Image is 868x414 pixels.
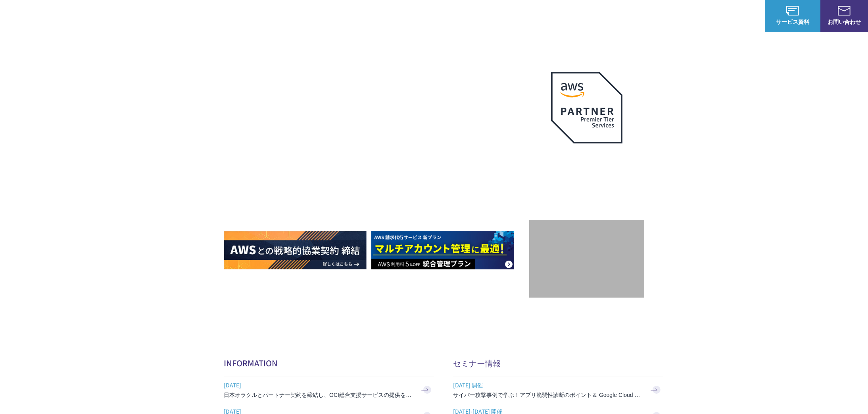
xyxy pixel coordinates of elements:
h3: サイバー攻撃事例で学ぶ！アプリ脆弱性診断のポイント＆ Google Cloud セキュリティ対策 [453,391,643,399]
em: AWS [578,153,596,164]
span: [DATE] [224,379,414,391]
p: サービス [525,12,555,20]
p: 強み [490,12,509,20]
h1: AWS ジャーニーの 成功を実現 [224,131,529,207]
span: [DATE] 開催 [453,379,643,391]
span: NHN テコラス AWS総合支援サービス [91,8,149,24]
a: [DATE] 日本オラクルとパートナー契約を締結し、OCI総合支援サービスの提供を開始 [224,377,434,403]
img: AWSとの戦略的協業契約 締結 [224,231,367,269]
span: サービス資料 [765,17,820,26]
a: 導入事例 [651,12,673,20]
span: お問い合わせ [820,17,868,26]
h3: 日本オラクルとパートナー契約を締結し、OCI総合支援サービスの提供を開始 [224,391,414,399]
p: 最上位プレミアティア サービスパートナー [542,153,632,184]
p: ナレッジ [689,12,719,20]
img: 契約件数 [545,232,628,290]
h2: セミナー情報 [453,357,663,369]
a: ログイン [735,12,757,20]
img: AWS請求代行サービス 統合管理プラン [371,231,514,269]
img: AWSプレミアティアサービスパートナー [551,72,622,143]
img: AWS総合支援サービス C-Chorus サービス資料 [786,6,799,15]
img: お問い合わせ [838,6,851,15]
p: 業種別ソリューション [571,12,635,20]
a: AWS総合支援サービス C-Chorus NHN テコラスAWS総合支援サービス [12,6,149,25]
h2: INFORMATION [224,357,434,369]
a: [DATE] 開催 サイバー攻撃事例で学ぶ！アプリ脆弱性診断のポイント＆ Google Cloud セキュリティ対策 [453,377,663,403]
p: AWSの導入からコスト削減、 構成・運用の最適化からデータ活用まで 規模や業種業態を問わない マネージドサービスで [224,88,529,123]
